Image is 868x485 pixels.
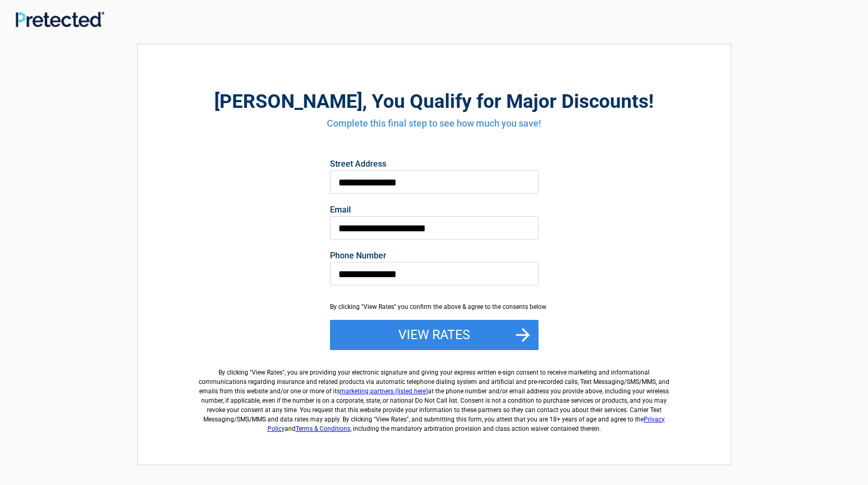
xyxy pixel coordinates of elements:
label: Phone Number [330,252,539,260]
span: View Rates [252,369,283,376]
a: Terms & Conditions [296,425,350,432]
h2: , You Qualify for Major Discounts! [195,89,674,114]
a: Privacy Policy [267,416,665,432]
img: Main Logo [16,11,104,28]
button: View Rates [330,320,539,350]
label: Street Address [330,160,539,168]
div: By clicking "View Rates" you confirm the above & agree to the consents below [330,302,539,312]
a: marketing partners (listed here) [340,388,428,395]
label: By clicking " ", you are providing your electronic signature and giving your express written e-si... [195,359,674,433]
span: [PERSON_NAME] [214,90,362,113]
label: Email [330,206,539,214]
h4: Complete this final step to see how much you save! [195,117,674,130]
